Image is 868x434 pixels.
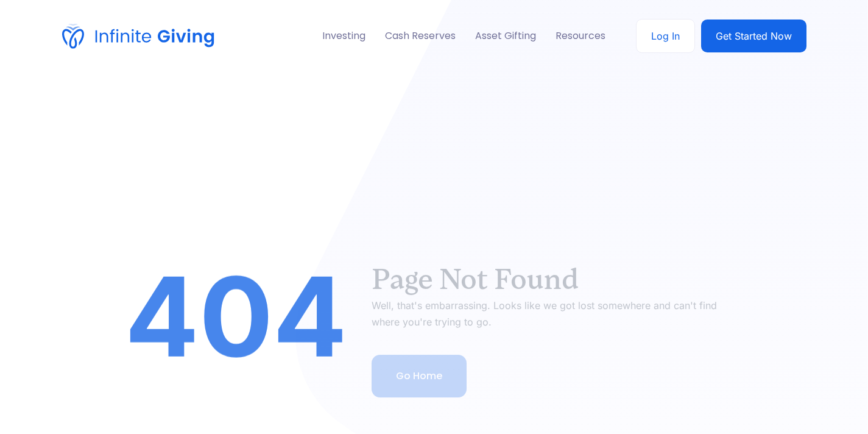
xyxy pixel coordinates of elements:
[385,27,456,44] a: Cash Reserves
[475,27,536,44] a: Asset Gifting
[322,27,365,44] div: Investing
[372,297,744,330] p: Well, that's embarrassing. Looks like we got lost somewhere and can't find where you're trying to...
[372,355,467,398] a: Go Home
[636,19,695,53] a: Log In
[556,27,605,44] div: Resources
[701,20,806,52] a: Get Started Now
[372,261,744,297] h2: Page Not Found
[125,261,347,371] div: 404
